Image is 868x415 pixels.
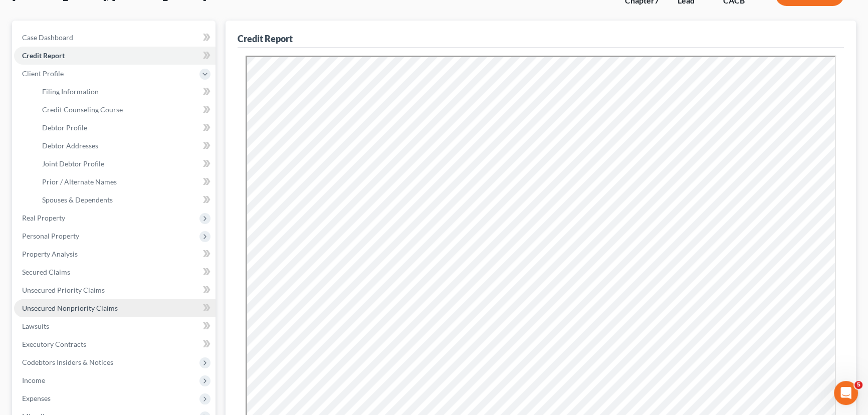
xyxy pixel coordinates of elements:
span: Secured Claims [22,268,70,276]
a: Joint Debtor Profile [34,155,215,173]
span: Filing Information [42,87,99,96]
span: Spouses & Dependents [42,195,113,204]
iframe: Intercom live chat [834,381,858,405]
div: Credit Report [238,33,293,45]
span: Debtor Profile [42,123,87,132]
span: Prior / Alternate Names [42,177,117,186]
span: Credit Counseling Course [42,105,123,114]
a: Executory Contracts [14,335,215,353]
a: Prior / Alternate Names [34,173,215,191]
a: Debtor Profile [34,119,215,137]
span: 5 [854,381,862,389]
a: Unsecured Priority Claims [14,281,215,299]
span: Joint Debtor Profile [42,159,104,168]
a: Unsecured Nonpriority Claims [14,299,215,317]
a: Credit Counseling Course [34,101,215,119]
span: Case Dashboard [22,33,73,42]
span: Debtor Addresses [42,141,98,150]
a: Secured Claims [14,263,215,281]
a: Lawsuits [14,317,215,335]
span: Expenses [22,394,51,402]
span: Property Analysis [22,250,78,258]
span: Client Profile [22,69,64,78]
span: Real Property [22,214,65,222]
a: Spouses & Dependents [34,191,215,209]
a: Property Analysis [14,245,215,263]
a: Credit Report [14,47,215,65]
span: Unsecured Nonpriority Claims [22,304,118,312]
span: Income [22,376,45,384]
span: Lawsuits [22,322,49,330]
a: Filing Information [34,83,215,101]
span: Executory Contracts [22,340,86,348]
span: Unsecured Priority Claims [22,286,105,294]
a: Debtor Addresses [34,137,215,155]
span: Personal Property [22,232,79,240]
a: Case Dashboard [14,29,215,47]
span: Codebtors Insiders & Notices [22,358,113,366]
span: Credit Report [22,51,65,60]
